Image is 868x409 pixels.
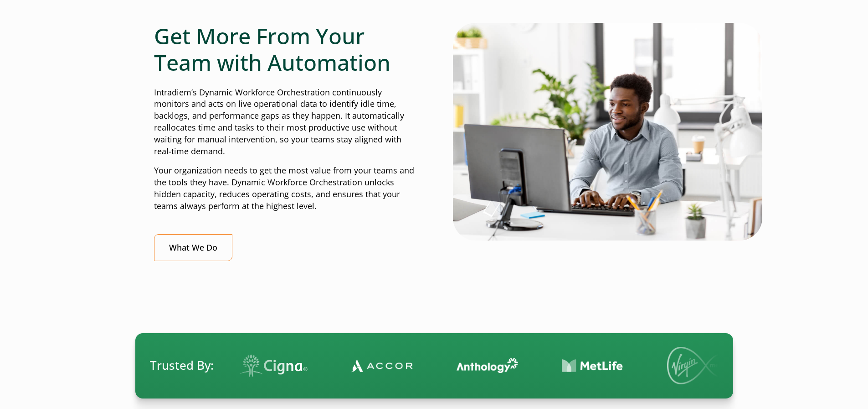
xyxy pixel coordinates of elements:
[453,23,762,240] img: Man typing on computer with real-time automation
[154,165,416,212] p: Your organization needs to get the most value from your teams and the tools they have. Dynamic Wo...
[559,359,621,373] img: Contact Center Automation MetLife Logo
[154,87,416,157] p: Intradiem’s Dynamic Workforce Orchestration continuously monitors and acts on live operational da...
[150,357,214,374] span: Trusted By:
[349,359,410,372] img: Contact Center Automation Accor Logo
[154,234,232,261] a: What We Do
[154,23,416,75] h2: Get More From Your Team with Automation
[664,347,728,384] img: Virgin Media logo.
